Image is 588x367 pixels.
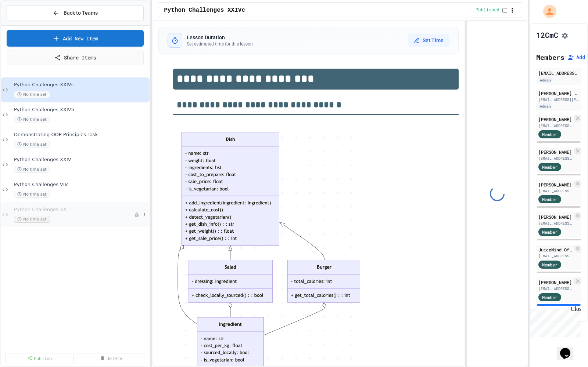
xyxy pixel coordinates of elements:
div: [PERSON_NAME] [538,214,573,220]
h1: 12CmC [536,30,558,40]
div: [EMAIL_ADDRESS][DOMAIN_NAME] [538,70,579,76]
div: JuiceMind Official [538,246,573,253]
span: Member [542,131,557,138]
div: [EMAIL_ADDRESS][DOMAIN_NAME] [538,156,573,161]
button: Assignment Settings [561,30,569,39]
span: Python Challenges XX [14,207,134,213]
div: [PERSON_NAME] [538,181,573,188]
span: Member [542,229,557,235]
span: Back to Teams [64,9,98,17]
div: Admin [538,77,552,83]
div: Admin [538,103,552,109]
div: [EMAIL_ADDRESS][PERSON_NAME][DOMAIN_NAME] [538,97,579,102]
div: [EMAIL_ADDRESS][DOMAIN_NAME] [538,221,573,226]
span: Demonstrating OOP Principles Task [14,132,148,138]
span: No time set [14,166,50,173]
span: No time set [14,191,50,198]
span: Member [542,164,557,170]
div: Unpublished [134,212,139,217]
div: [EMAIL_ADDRESS][DOMAIN_NAME] [538,253,573,259]
div: [PERSON_NAME] [538,116,573,123]
div: [EMAIL_ADDRESS][DOMAIN_NAME] [538,123,573,128]
input: publish toggle [502,8,507,13]
h3: Lesson Duration [187,34,253,41]
a: Share Items [7,50,144,65]
div: [PERSON_NAME] [538,149,573,155]
button: Set Time [408,34,449,47]
span: Python Challenges XXIVc [164,6,245,15]
div: [EMAIL_ADDRESS][DOMAIN_NAME] [538,286,573,291]
button: Back to Teams [7,5,144,21]
p: Set estimated time for this lesson [187,41,253,47]
div: [PERSON_NAME] [538,279,573,286]
a: Delete [77,353,146,363]
iframe: chat widget [557,338,581,360]
div: Chat with us now!Close [3,3,51,47]
a: Add New Item [7,30,144,47]
iframe: chat widget [527,306,581,337]
span: Published [476,7,499,13]
div: My Account [535,3,558,20]
div: [PERSON_NAME] dev [538,90,579,97]
span: Python Challenges VIIc [14,182,148,188]
div: Content is published and visible to students [476,6,507,15]
a: Publish [5,353,74,363]
span: Member [542,261,557,268]
button: More options [141,211,148,218]
span: Python Challenges XXIVb [14,107,148,113]
span: No time set [14,116,50,123]
span: No time set [14,141,50,148]
button: Add [567,54,585,61]
div: [EMAIL_ADDRESS][DOMAIN_NAME] [538,188,573,194]
h2: Members [536,52,564,62]
span: No time set [14,91,50,98]
span: Python Challenges XXIVc [14,82,148,88]
span: Member [542,294,557,301]
span: Python Challenges XXIV [14,157,148,163]
span: No time set [14,216,50,223]
span: Member [542,196,557,203]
